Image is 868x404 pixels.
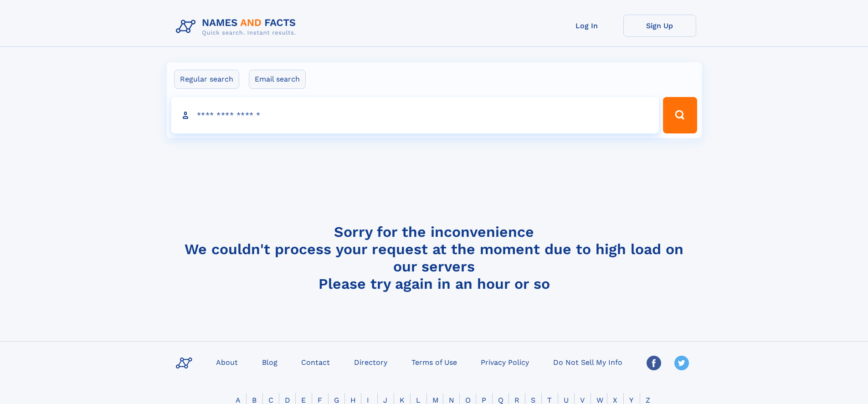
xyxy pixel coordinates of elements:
button: Search Button [663,97,697,133]
label: Email search [249,70,306,89]
h4: Sorry for the inconvenience We couldn't process your request at the moment due to high load on ou... [172,223,696,292]
a: Log In [550,15,623,37]
a: Contact [298,355,334,368]
a: Blog [258,355,281,368]
img: Twitter [674,356,689,370]
a: About [212,355,241,368]
label: Regular search [174,70,239,89]
img: Facebook [647,356,661,370]
a: Terms of Use [408,355,461,368]
img: Logo Names and Facts [172,15,303,39]
input: search input [171,97,659,133]
a: Do Not Sell My Info [550,355,626,368]
a: Sign Up [623,15,696,37]
a: Privacy Policy [477,355,533,368]
a: Directory [350,355,391,368]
